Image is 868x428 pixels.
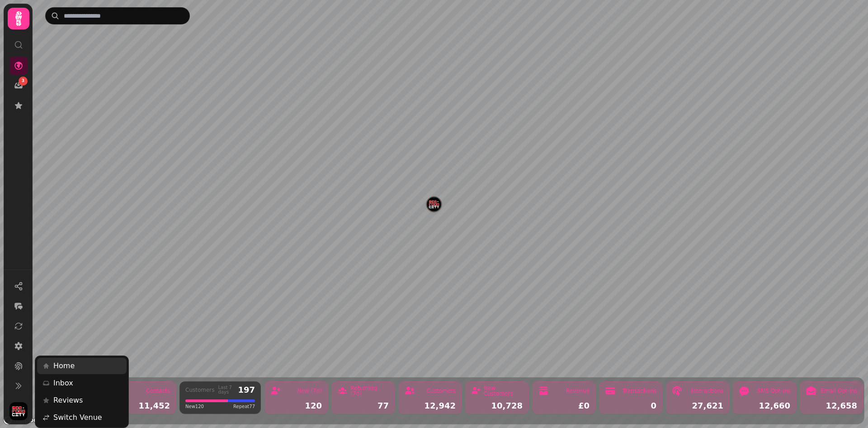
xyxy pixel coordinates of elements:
span: Inbox [53,378,73,389]
button: User avatar [8,402,29,420]
span: Home [53,361,75,371]
span: Reviews [53,395,83,406]
div: User avatar [35,356,129,428]
img: User avatar [9,402,28,420]
span: Switch Venue [53,412,102,423]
